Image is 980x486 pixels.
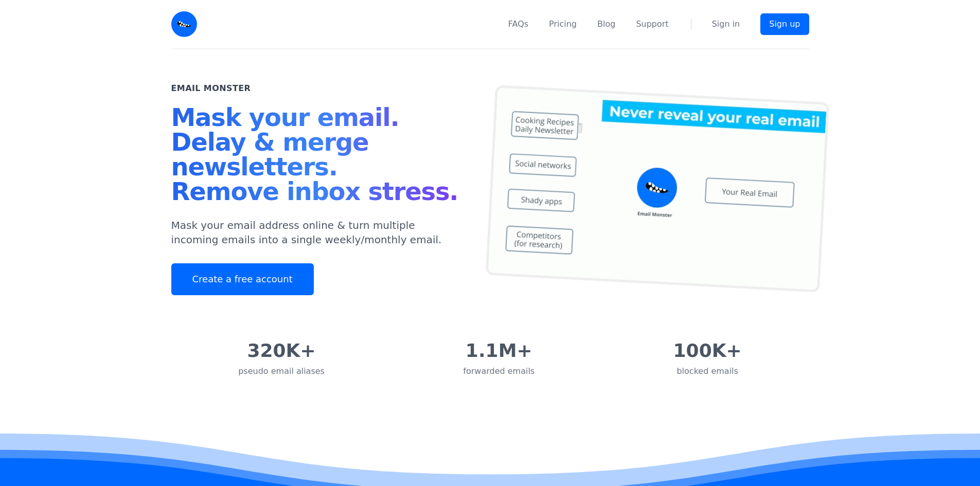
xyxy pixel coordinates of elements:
img: temp mail, free temporary mail, Temporary Email [485,85,829,293]
p: Mask your email address online & turn multiple incoming emails into a single weekly/monthly email. [171,218,466,247]
h2: Email Monster [171,82,251,95]
div: forwarded emails [463,365,534,377]
a: Blog [597,18,615,30]
a: Pricing [549,18,577,30]
div: 100K+ [673,340,742,361]
div: blocked emails [673,365,742,377]
a: Sign up [760,13,809,35]
a: Sign in [712,18,740,30]
div: 320K+ [238,340,325,361]
a: FAQs [508,18,528,30]
div: 1.1M+ [463,340,534,361]
a: Support [636,18,668,30]
img: Email Monster [171,11,197,37]
a: Create a free account [171,263,314,295]
h1: Mask your email. Delay & merge newsletters. Remove inbox stress. [171,105,466,208]
div: pseudo email aliases [238,365,325,377]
